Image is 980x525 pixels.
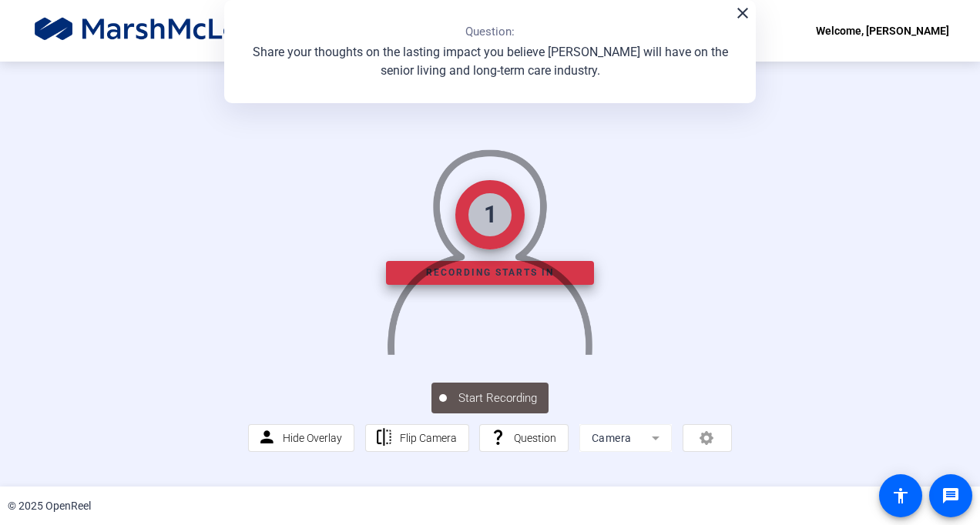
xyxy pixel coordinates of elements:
[283,432,342,444] span: Hide Overlay
[374,428,394,447] mat-icon: flip
[248,424,354,452] button: Hide Overlay
[447,390,549,407] span: Start Recording
[240,43,740,80] p: Share your thoughts on the lasting impact you believe [PERSON_NAME] will have on the senior livin...
[257,428,277,447] mat-icon: person
[8,498,91,514] div: © 2025 OpenReel
[514,432,556,444] span: Question
[400,432,457,444] span: Flip Camera
[484,197,497,232] div: 1
[431,383,549,413] button: Start Recording
[31,15,311,46] img: OpenReel logo
[488,428,508,447] mat-icon: question_mark
[465,23,515,41] p: Question:
[891,487,910,505] mat-icon: accessibility
[385,137,594,354] img: overlay
[733,4,752,22] mat-icon: close
[941,487,960,505] mat-icon: message
[479,424,569,452] button: Question
[365,424,469,452] button: Flip Camera
[816,22,949,40] div: Welcome, [PERSON_NAME]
